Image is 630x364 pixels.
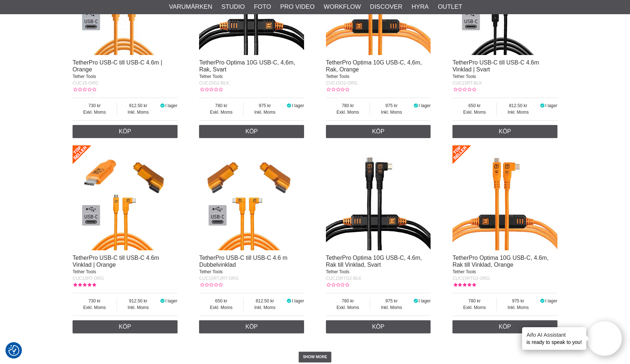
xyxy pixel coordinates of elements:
a: Köp [73,320,178,333]
span: Inkl. Moms [117,304,160,311]
span: 650 [452,102,497,109]
a: TetherPro Optima 10G USB-C, 4,6m, Rak, Svart [199,59,295,73]
span: Exkl. Moms [199,304,243,311]
span: Exkl. Moms [73,109,117,116]
a: TetherPro USB-C till USB-C 4.6m Vinklad | Svart [452,59,539,73]
a: Köp [452,320,557,333]
span: Inkl. Moms [370,304,413,311]
a: TetherPro Optima 10G USB-C, 4.6m, Rak till Vinklad, Svart [326,255,422,268]
span: I lager [419,298,431,304]
div: Kundbetyg: 0 [326,86,349,93]
span: 975 [370,102,413,109]
div: Kundbetyg: 5.00 [73,282,96,288]
i: I lager [413,298,419,304]
span: 975 [244,102,286,109]
span: I lager [292,298,304,304]
span: Inkl. Moms [117,109,160,116]
span: CUC15RTG2-BLK [326,276,362,281]
span: I lager [545,298,557,304]
span: Exkl. Moms [326,304,370,311]
span: 730 [73,102,117,109]
img: Revisit consent button [8,345,19,356]
i: I lager [159,298,165,304]
a: SHOW MORE [299,352,332,363]
a: Hyra [412,2,429,12]
i: I lager [413,103,419,108]
span: 912.50 [117,298,160,304]
a: Outlet [438,2,462,12]
span: CUC15RTG2-ORG [452,276,490,281]
i: I lager [286,298,292,304]
span: 780 [452,298,497,304]
span: Tether Tools [73,269,96,274]
img: TetherPro Optima 10G USB-C, 4.6m, Rak till Vinklad, Svart [326,145,431,250]
span: Tether Tools [326,74,349,79]
a: TetherPro USB-C till USB-C 4.6 m Dubbelvinklad [199,255,287,268]
span: I lager [545,103,557,108]
span: 780 [326,102,370,109]
a: Pro Video [280,2,314,12]
a: Köp [199,320,304,333]
span: CUC15RT2RT-ORG [199,276,238,281]
span: I lager [165,103,177,108]
span: Inkl. Moms [244,109,286,116]
a: Foto [254,2,271,12]
i: I lager [540,298,545,304]
span: Tether Tools [326,269,349,274]
span: 975 [497,298,540,304]
span: Exkl. Moms [73,304,117,311]
span: I lager [165,298,177,304]
div: Kundbetyg: 0 [326,282,349,288]
span: Tether Tools [452,74,476,79]
a: Köp [199,125,304,138]
span: Tether Tools [199,74,222,79]
span: 812.50 [497,102,540,109]
span: Inkl. Moms [244,304,286,311]
span: CUC15-ORG [73,81,98,86]
span: 812.50 [244,298,286,304]
span: Exkl. Moms [452,304,497,311]
a: TetherPro Optima 10G USB-C, 4.6m, Rak till Vinklad, Orange [452,255,548,268]
span: Inkl. Moms [497,109,540,116]
span: CUC15RT-ORG [73,276,104,281]
a: Köp [452,125,557,138]
span: 975 [370,298,413,304]
div: Kundbetyg: 0 [452,86,476,93]
span: 780 [199,102,243,109]
div: Kundbetyg: 0 [199,282,222,288]
span: I lager [292,103,304,108]
span: CUC15RT-BLK [452,81,482,86]
a: Köp [326,320,431,333]
img: TetherPro Optima 10G USB-C, 4.6m, Rak till Vinklad, Orange [452,145,557,250]
a: TetherPro USB-C till USB-C 4.6m | Orange [73,59,162,73]
div: Kundbetyg: 5.00 [452,282,476,288]
span: 730 [73,298,117,304]
a: TetherPro USB-C till USB-C 4.6m Vinklad | Orange [73,255,159,268]
span: 912.50 [117,102,160,109]
a: Köp [326,125,431,138]
a: Köp [73,125,178,138]
span: Exkl. Moms [326,109,370,116]
i: I lager [159,103,165,108]
h4: Aifo AI Assistant [526,331,582,338]
span: I lager [419,103,431,108]
button: Samtyckesinställningar [8,344,19,357]
span: Inkl. Moms [370,109,413,116]
i: I lager [540,103,545,108]
span: Inkl. Moms [497,304,540,311]
span: Tether Tools [73,74,96,79]
span: 650 [199,298,243,304]
a: Workflow [324,2,361,12]
img: TetherPro USB-C till USB-C 4.6m Vinklad | Orange [73,145,178,250]
a: Discover [370,2,402,12]
div: Kundbetyg: 0 [199,86,222,93]
div: is ready to speak to you! [522,327,586,350]
span: CUC15G2-BLK [199,81,229,86]
img: TetherPro USB-C till USB-C 4.6 m Dubbelvinklad [199,145,304,250]
a: TetherPro Optima 10G USB-C, 4,6m, Rak, Orange [326,59,422,73]
i: I lager [286,103,292,108]
span: Tether Tools [452,269,476,274]
div: Kundbetyg: 0 [73,86,96,93]
span: Exkl. Moms [452,109,497,116]
span: CUC15G2-ORG [326,81,358,86]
